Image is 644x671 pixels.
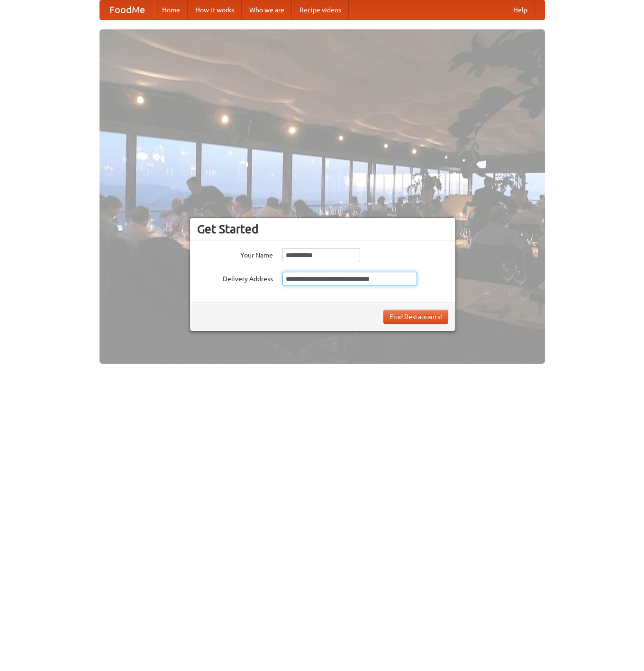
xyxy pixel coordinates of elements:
a: Help [506,0,535,19]
a: How it works [188,0,242,19]
label: Your Name [197,248,273,260]
a: FoodMe [100,0,154,19]
a: Who we are [242,0,292,19]
label: Delivery Address [197,272,273,284]
a: Home [154,0,188,19]
a: Recipe videos [292,0,349,19]
h3: Get Started [197,222,448,236]
button: Find Restaurants! [383,310,448,324]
